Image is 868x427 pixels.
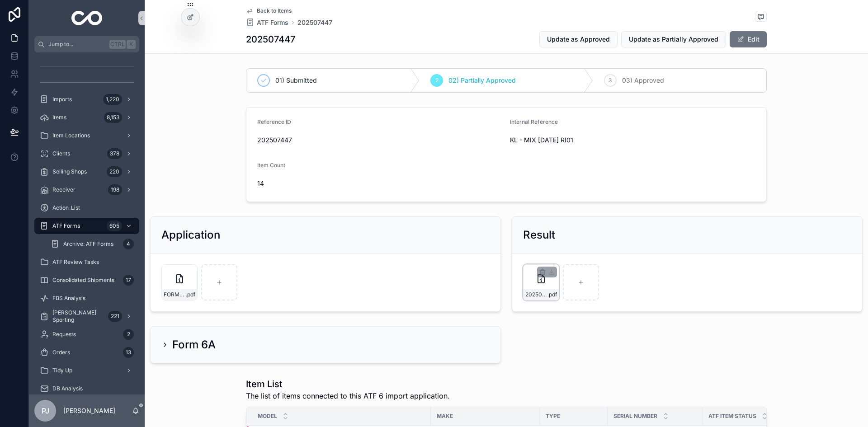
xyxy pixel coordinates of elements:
a: 202507447 [297,18,332,27]
span: Item Count [257,162,285,169]
div: 198 [108,184,122,195]
span: 14 [257,179,264,188]
div: 4 [123,239,134,249]
span: ATF Forms [52,222,80,230]
p: [PERSON_NAME] [63,406,115,415]
span: 3 [609,77,612,84]
span: 202507447-FORM6PARTI-PARTIALLY-APPROVED-KL---MIX-[DATE]-RI01.pdf [525,291,547,298]
span: Receiver [52,186,75,193]
div: 220 [107,166,122,177]
span: Archive: ATF Forms [63,240,113,248]
div: 2 [123,329,134,340]
span: KL - MIX [DATE] RI01 [510,136,755,145]
span: Model [258,413,277,420]
a: Tidy Up [34,362,139,379]
h2: Result [523,228,555,242]
button: Update as Approved [539,31,618,47]
div: 17 [123,275,134,286]
button: Edit [730,31,767,47]
span: The list of items connected to this ATF 6 import application. [246,390,450,401]
span: 03) Approved [622,76,664,85]
span: K [127,41,135,48]
span: Consolidated Shipments [52,277,114,284]
span: Type [546,413,560,420]
a: Action_List [34,200,139,216]
span: [PERSON_NAME] Sporting [52,309,104,324]
div: scrollable content [29,52,145,394]
div: 221 [108,311,122,322]
a: ATF Forms [246,18,288,27]
span: ATF Forms [257,18,288,27]
a: Item Locations [34,127,139,144]
a: Selling Shops220 [34,164,139,180]
button: Update as Partially Approved [621,31,726,47]
h1: 202507447 [246,33,295,46]
span: Jump to... [48,41,106,48]
span: Action_List [52,204,80,211]
span: 2 [435,77,439,84]
span: Requests [52,331,76,338]
span: .pdf [186,291,195,298]
div: 378 [107,148,122,159]
h2: Application [161,228,220,242]
span: PJ [42,405,49,416]
div: 605 [107,221,122,231]
span: DB Analysis [52,385,83,392]
a: [PERSON_NAME] Sporting221 [34,308,139,324]
div: 13 [123,347,134,358]
a: Consolidated Shipments17 [34,272,139,288]
span: Clients [52,150,70,157]
span: Update as Partially Approved [629,35,718,44]
h2: Form 6A [172,338,216,352]
a: DB Analysis [34,380,139,397]
span: Update as Approved [547,35,610,44]
a: Orders13 [34,344,139,361]
span: Internal Reference [510,118,558,125]
span: Orders [52,349,70,356]
span: ATF Item Status [708,413,756,420]
a: Imports1,220 [34,91,139,108]
a: Items8,153 [34,109,139,126]
a: FBS Analysis [34,290,139,306]
a: ATF Review Tasks [34,254,139,270]
span: Reference ID [257,118,291,125]
div: 8,153 [104,112,122,123]
span: Make [437,413,453,420]
a: Clients378 [34,145,139,162]
span: Items [52,114,66,121]
span: 202507447 [257,136,503,145]
a: Archive: ATF Forms4 [45,236,139,252]
div: 1,220 [103,94,122,105]
a: Requests2 [34,326,139,343]
a: ATF Forms605 [34,218,139,234]
h1: Item List [246,378,450,390]
span: Selling Shops [52,168,87,175]
span: Back to Items [257,7,292,14]
span: Serial Number [613,413,657,420]
a: Back to Items [246,7,292,14]
span: FBS Analysis [52,295,85,302]
span: 01) Submitted [275,76,317,85]
button: Jump to...CtrlK [34,36,139,52]
span: FORM6PARTI-SUBMITTED-KL---MIX-[DATE]-RI01 [164,291,186,298]
span: Item Locations [52,132,90,139]
span: ATF Review Tasks [52,258,99,266]
img: App logo [71,11,103,25]
span: Tidy Up [52,367,72,374]
span: .pdf [547,291,557,298]
span: Imports [52,96,72,103]
span: Ctrl [109,40,126,49]
a: Receiver198 [34,182,139,198]
span: 02) Partially Approved [448,76,516,85]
